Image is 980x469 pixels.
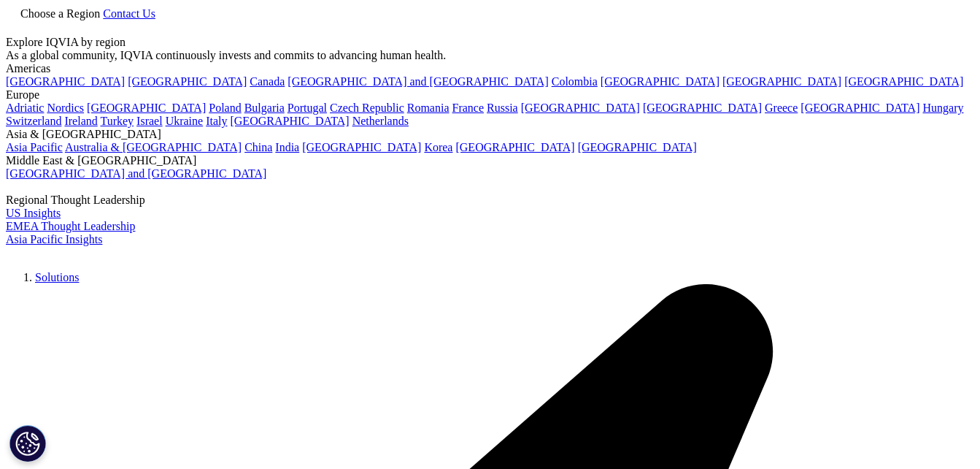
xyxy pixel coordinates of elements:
[6,167,266,180] a: [GEOGRAPHIC_DATA] and [GEOGRAPHIC_DATA]
[6,207,61,219] a: US Insights
[452,102,485,114] a: France
[244,141,272,153] a: China
[6,88,974,102] div: Europe
[722,75,841,88] a: [GEOGRAPHIC_DATA]
[244,102,285,114] a: Bulgaria
[765,102,798,114] a: Greece
[64,115,97,127] a: Ireland
[487,102,518,114] a: Russia
[166,115,204,127] a: Ukraine
[6,62,974,75] div: Americas
[100,115,134,127] a: Turkey
[552,75,598,88] a: Colombia
[352,115,409,127] a: Netherlands
[6,233,102,245] a: Asia Pacific Insights
[407,102,450,114] a: Romania
[6,141,63,153] a: Asia Pacific
[6,220,135,232] a: EMEA Thought Leadership
[6,49,974,62] div: As a global community, IQVIA continuously invests and commits to advancing human health.
[65,141,242,153] a: Australia & [GEOGRAPHIC_DATA]
[844,75,963,88] a: [GEOGRAPHIC_DATA]
[302,141,421,153] a: [GEOGRAPHIC_DATA]
[209,102,241,114] a: Poland
[521,102,640,114] a: [GEOGRAPHIC_DATA]
[601,75,719,88] a: [GEOGRAPHIC_DATA]
[6,36,974,49] div: Explore IQVIA by region
[275,141,299,153] a: India
[424,141,452,153] a: Korea
[47,102,84,114] a: Nordics
[9,425,46,462] button: Cookies Settings
[87,102,206,114] a: [GEOGRAPHIC_DATA]
[330,102,404,114] a: Czech Republic
[103,7,155,20] a: Contact Us
[288,75,548,88] a: [GEOGRAPHIC_DATA] and [GEOGRAPHIC_DATA]
[136,115,163,127] a: Israel
[6,154,974,167] div: Middle East & [GEOGRAPHIC_DATA]
[20,7,100,20] span: Choose a Region
[35,271,79,283] a: Solutions
[6,75,125,88] a: [GEOGRAPHIC_DATA]
[922,102,963,114] a: Hungary
[288,102,327,114] a: Portugal
[128,75,247,88] a: [GEOGRAPHIC_DATA]
[455,141,574,153] a: [GEOGRAPHIC_DATA]
[230,115,349,127] a: [GEOGRAPHIC_DATA]
[6,128,974,141] div: Asia & [GEOGRAPHIC_DATA]
[206,115,227,127] a: Italy
[250,75,285,88] a: Canada
[578,141,697,153] a: [GEOGRAPHIC_DATA]
[6,194,974,207] div: Regional Thought Leadership
[800,102,919,114] a: [GEOGRAPHIC_DATA]
[6,102,44,114] a: Adriatic
[6,115,61,127] a: Switzerland
[643,102,762,114] a: [GEOGRAPHIC_DATA]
